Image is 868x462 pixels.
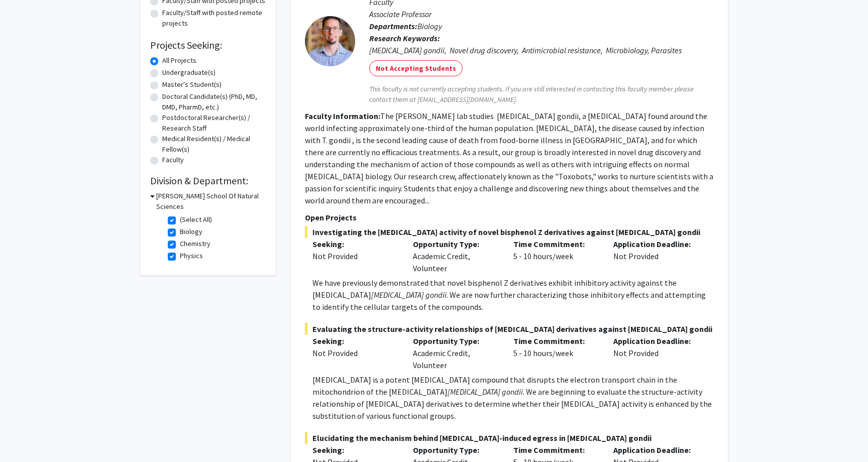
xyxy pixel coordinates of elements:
[369,84,714,105] span: This faculty is not currently accepting students. If you are still interested in contacting this ...
[162,79,222,90] label: Master's Student(s)
[150,175,266,187] h2: Division & Department:
[369,21,417,31] b: Departments:
[405,335,506,371] div: Academic Credit, Volunteer
[312,347,398,359] div: Not Provided
[413,335,498,347] p: Opportunity Type:
[180,239,210,249] label: Chemistry
[369,33,440,43] b: Research Keywords:
[162,112,266,134] label: Postdoctoral Researcher(s) / Research Staff
[506,238,606,274] div: 5 - 10 hours/week
[417,21,442,31] span: Biology
[162,134,266,155] label: Medical Resident(s) / Medical Fellow(s)
[369,60,463,76] mat-chip: Not Accepting Students
[305,323,714,335] span: Evaluating the structure-activity relationships of [MEDICAL_DATA] derivatives against [MEDICAL_DA...
[305,226,714,238] span: Investigating the [MEDICAL_DATA] activity of novel bisphenol Z derivatives against [MEDICAL_DATA]...
[305,111,713,205] fg-read-more: The [PERSON_NAME] lab studies [MEDICAL_DATA] gondii, a [MEDICAL_DATA] found around the world infe...
[162,55,196,66] label: All Projects
[613,444,699,456] p: Application Deadline:
[305,111,380,121] b: Faculty Information:
[156,191,266,212] h3: [PERSON_NAME] School Of Natural Sciences
[150,39,266,51] h2: Projects Seeking:
[312,238,398,250] p: Seeking:
[371,290,447,300] em: [MEDICAL_DATA] gondii
[606,335,706,371] div: Not Provided
[180,251,203,261] label: Physics
[162,155,184,165] label: Faculty
[513,444,599,456] p: Time Commitment:
[162,8,266,29] label: Faculty/Staff with posted remote projects
[413,238,498,250] p: Opportunity Type:
[180,226,202,237] label: Biology
[305,211,714,223] p: Open Projects
[312,335,398,347] p: Seeking:
[613,335,699,347] p: Application Deadline:
[369,8,714,20] p: Associate Professor
[369,44,714,56] div: [MEDICAL_DATA] gondii, Novel drug discovery, Antimicrobial resistance, Microbiology, Parasites
[8,417,43,454] iframe: Chat
[613,238,699,250] p: Application Deadline:
[513,335,599,347] p: Time Commitment:
[162,91,266,112] label: Doctoral Candidate(s) (PhD, MD, DMD, PharmD, etc.)
[448,387,523,397] em: [MEDICAL_DATA] gondii
[305,432,714,444] span: Elucidating the mechanism behind [MEDICAL_DATA]-induced egress in [MEDICAL_DATA] gondii
[312,250,398,262] div: Not Provided
[312,444,398,456] p: Seeking:
[506,335,606,371] div: 5 - 10 hours/week
[606,238,706,274] div: Not Provided
[405,238,506,274] div: Academic Credit, Volunteer
[413,444,498,456] p: Opportunity Type:
[513,238,599,250] p: Time Commitment:
[180,214,212,225] label: (Select All)
[312,277,714,313] p: We have previously demonstrated that novel bisphenol Z derivatives exhibit inhibitory activity ag...
[312,374,714,422] p: [MEDICAL_DATA] is a potent [MEDICAL_DATA] compound that disrupts the electron transport chain in ...
[162,67,215,78] label: Undergraduate(s)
